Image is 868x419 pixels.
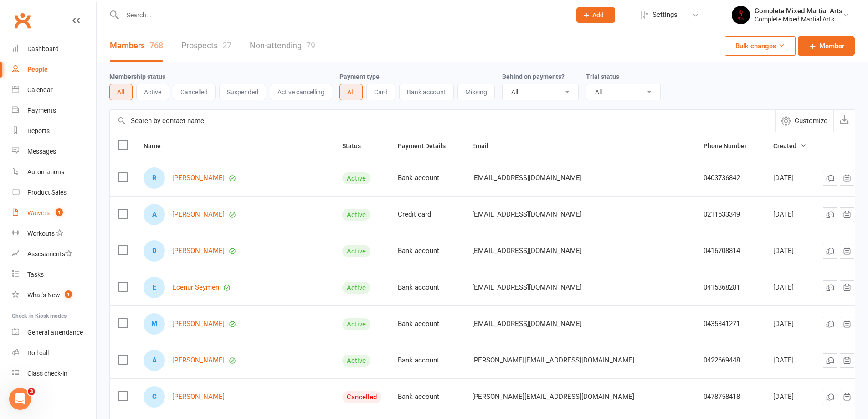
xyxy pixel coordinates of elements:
a: Class kiosk mode [12,363,96,384]
button: Card [366,84,395,100]
span: Created [773,142,806,150]
div: [DATE] [773,393,806,401]
div: [DATE] [773,211,806,218]
span: [PERSON_NAME][EMAIL_ADDRESS][DOMAIN_NAME] [472,388,634,405]
button: Missing [457,84,495,100]
div: Active [342,282,370,294]
label: Trial status [586,73,619,80]
div: Active [342,172,370,184]
a: Member [798,36,855,56]
div: Bank account [398,320,456,328]
input: Search by contact name [110,110,775,132]
button: Customize [775,110,833,132]
div: Active [342,355,370,367]
span: [EMAIL_ADDRESS][DOMAIN_NAME] [472,206,582,223]
label: Membership status [109,73,165,80]
div: General attendance [27,329,83,336]
a: Clubworx [11,9,34,32]
span: Customize [795,115,827,126]
div: 0478758418 [704,393,757,401]
a: Calendar [12,80,96,100]
div: Calendar [27,86,53,93]
div: [DATE] [773,174,806,182]
div: R [144,167,165,189]
a: Ecenur Seymen [172,284,219,291]
div: People [27,66,48,73]
button: Name [144,140,171,151]
div: Bank account [398,393,456,401]
a: [PERSON_NAME] [172,174,225,182]
div: Bank account [398,357,456,364]
a: Waivers 1 [12,203,96,223]
div: Waivers [27,209,50,217]
button: Active cancelling [270,84,332,100]
div: Roll call [27,349,49,357]
div: 0422669448 [704,357,757,364]
span: Payment Details [398,142,456,150]
div: [DATE] [773,284,806,291]
span: 1 [65,290,72,298]
span: Email [472,142,498,150]
label: Behind on payments? [502,73,565,80]
a: Assessments [12,244,96,264]
span: 3 [28,388,35,395]
a: Automations [12,162,96,182]
span: 1 [56,208,63,216]
div: Messages [27,148,56,155]
div: Tasks [27,271,44,278]
div: Active [342,245,370,257]
a: [PERSON_NAME] [172,393,225,401]
a: Reports [12,121,96,141]
a: [PERSON_NAME] [172,247,225,255]
a: Workouts [12,223,96,244]
div: [DATE] [773,357,806,364]
button: Bank account [399,84,454,100]
div: 0211633349 [704,211,757,218]
button: Bulk changes [725,36,796,56]
a: Product Sales [12,182,96,203]
div: Complete Mixed Martial Arts [755,7,842,15]
div: Complete Mixed Martial Arts [755,15,842,23]
button: Active [136,84,169,100]
div: 79 [306,41,315,50]
div: Bank account [398,284,456,291]
div: [DATE] [773,247,806,255]
a: What's New1 [12,285,96,305]
button: Created [773,140,806,151]
span: [EMAIL_ADDRESS][DOMAIN_NAME] [472,279,582,296]
div: 768 [149,41,163,50]
div: Active [342,209,370,221]
button: Add [576,7,615,23]
button: All [109,84,133,100]
div: E [144,277,165,298]
button: Cancelled [173,84,216,100]
div: D [144,240,165,262]
div: Active [342,318,370,330]
div: Automations [27,168,64,176]
span: Status [342,142,371,150]
div: Dashboard [27,45,59,52]
a: Dashboard [12,39,96,59]
span: Member [819,41,844,52]
div: Class check-in [27,370,67,377]
div: Workouts [27,230,55,237]
div: Reports [27,127,50,134]
div: M [144,313,165,335]
div: 0416708814 [704,247,757,255]
div: Bank account [398,174,456,182]
a: General attendance kiosk mode [12,322,96,343]
div: 0403736842 [704,174,757,182]
button: All [339,84,363,100]
a: Prospects27 [181,30,231,62]
a: Tasks [12,264,96,285]
div: Product Sales [27,189,67,196]
div: C [144,386,165,408]
a: Members768 [110,30,163,62]
a: Roll call [12,343,96,363]
a: [PERSON_NAME] [172,211,225,218]
button: Email [472,140,498,151]
div: A [144,204,165,225]
img: thumb_image1717476369.png [732,6,750,24]
a: Payments [12,100,96,121]
div: Credit card [398,211,456,218]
